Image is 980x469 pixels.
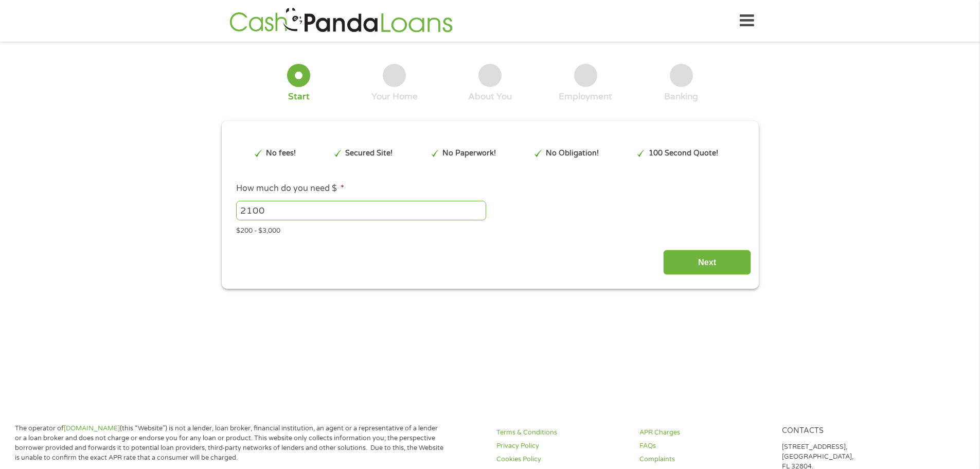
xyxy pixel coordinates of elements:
[559,91,612,102] div: Employment
[15,424,444,463] p: The operator of (this “Website”) is not a lender, loan broker, financial institution, an agent or...
[664,91,698,102] div: Banking
[266,148,296,159] p: No fees!
[496,441,627,451] a: Privacy Policy
[639,428,770,438] a: APR Charges
[782,426,913,436] h4: Contacts
[371,91,418,102] div: Your Home
[468,91,512,102] div: About You
[64,424,120,432] a: [DOMAIN_NAME]
[442,148,496,159] p: No Paperwork!
[496,428,627,438] a: Terms & Conditions
[288,91,310,102] div: Start
[236,222,743,236] div: $200 - $3,000
[236,183,344,194] label: How much do you need $
[546,148,599,159] p: No Obligation!
[639,441,770,451] a: FAQs
[345,148,393,159] p: Secured Site!
[496,455,627,464] a: Cookies Policy
[649,148,718,159] p: 100 Second Quote!
[663,250,751,275] input: Next
[639,455,770,464] a: Complaints
[226,6,456,36] img: GetLoanNow Logo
